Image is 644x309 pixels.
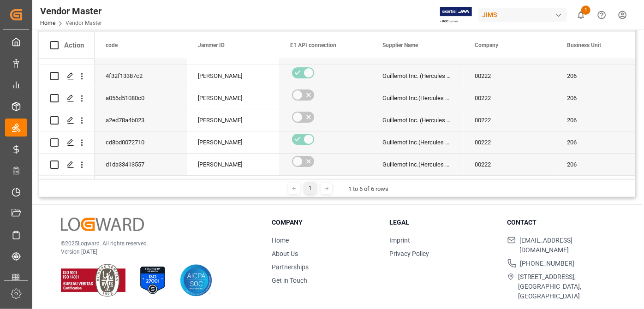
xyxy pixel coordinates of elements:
div: Guillemot Inc.(Hercules DJ) [371,131,464,153]
h3: Legal [390,218,496,227]
div: a2ed78a4b023 [95,109,187,131]
img: AICPA SOC [180,264,212,297]
a: Imprint [390,237,411,244]
a: Home [272,237,289,244]
div: 4f32f13387c2 [95,65,187,87]
span: Jammer ID [198,42,225,48]
a: Get in Touch [272,277,307,284]
div: a056d51080c0 [95,87,187,109]
div: [PERSON_NAME] [198,110,268,131]
button: show 1 new notifications [571,5,591,25]
img: ISO 9001 & ISO 14001 Certification [61,264,125,297]
span: [EMAIL_ADDRESS][DOMAIN_NAME] [519,236,614,255]
img: ISO 27001 Certification [137,264,169,297]
div: [PERSON_NAME] [198,132,268,153]
span: 1 [581,6,590,15]
div: Press SPACE to select this row. [39,154,95,176]
div: cd8bd0072710 [95,131,187,153]
a: About Us [272,250,298,257]
div: 00222 [464,65,556,87]
div: [PERSON_NAME] [198,88,268,109]
span: Company [475,42,498,48]
img: Logward Logo [61,218,144,231]
p: Version [DATE] [61,248,249,256]
div: Guillemot Inc. (Hercules DJ) [371,65,464,87]
div: JIMS [478,8,567,22]
div: 00222 [464,154,556,175]
div: 00222 [464,87,556,109]
div: [PERSON_NAME] [198,154,268,175]
div: 00222 [464,109,556,131]
span: Business Unit [567,42,601,48]
a: Home [40,20,55,26]
a: Partnerships [272,263,309,271]
div: Press SPACE to select this row. [39,65,95,87]
span: [PHONE_NUMBER] [520,259,575,268]
span: E1 API connection [290,42,336,48]
a: Privacy Policy [390,250,429,257]
button: JIMS [478,6,571,24]
div: Press SPACE to select this row. [39,109,95,131]
div: Guillemot Inc. (Hercules DJ) [371,109,464,131]
div: Press SPACE to select this row. [39,131,95,154]
span: [STREET_ADDRESS], [GEOGRAPHIC_DATA], [GEOGRAPHIC_DATA] [518,272,614,301]
p: © 2025 Logward. All rights reserved. [61,239,249,248]
div: 1 to 6 of 6 rows [348,184,388,194]
img: Exertis%20JAM%20-%20Email%20Logo.jpg_1722504956.jpg [440,7,472,23]
div: d1da33413557 [95,154,187,175]
h3: Company [272,218,378,227]
div: Guillemot Inc.(Hercules DJ) [371,154,464,175]
div: 1 [304,183,316,194]
div: Vendor Master [40,4,102,18]
span: code [106,42,118,48]
h3: Contact [507,218,614,227]
div: Guillemot Inc.(Hercules DJ) [371,87,464,109]
div: Press SPACE to select this row. [39,87,95,109]
span: Supplier Name [382,42,418,48]
button: Help Center [591,5,612,25]
div: [PERSON_NAME] [198,65,268,87]
div: 00222 [464,131,556,153]
div: Action [64,41,84,49]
